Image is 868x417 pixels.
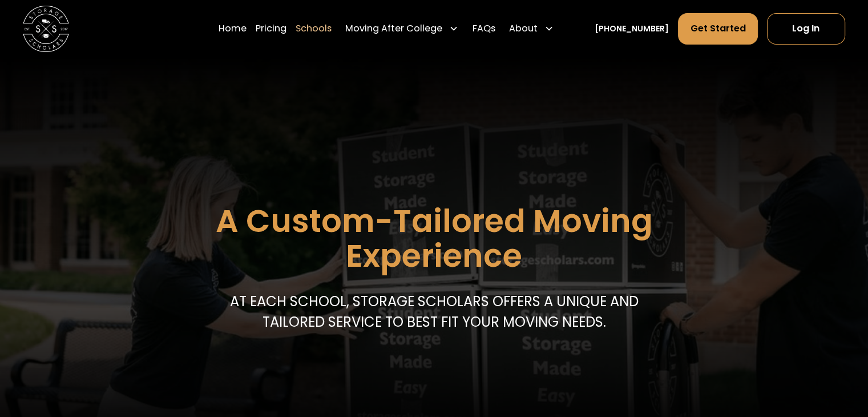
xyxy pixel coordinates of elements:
[23,6,69,52] img: Storage Scholars main logo
[219,13,247,45] a: Home
[256,13,286,45] a: Pricing
[472,13,495,45] a: FAQs
[296,13,332,45] a: Schools
[158,204,710,274] h1: A Custom-Tailored Moving Experience
[224,291,644,333] p: At each school, storage scholars offers a unique and tailored service to best fit your Moving needs.
[595,23,669,35] a: [PHONE_NUMBER]
[345,22,442,35] div: Moving After College
[504,13,558,45] div: About
[509,22,538,35] div: About
[767,13,845,44] a: Log In
[678,13,757,44] a: Get Started
[341,13,463,45] div: Moving After College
